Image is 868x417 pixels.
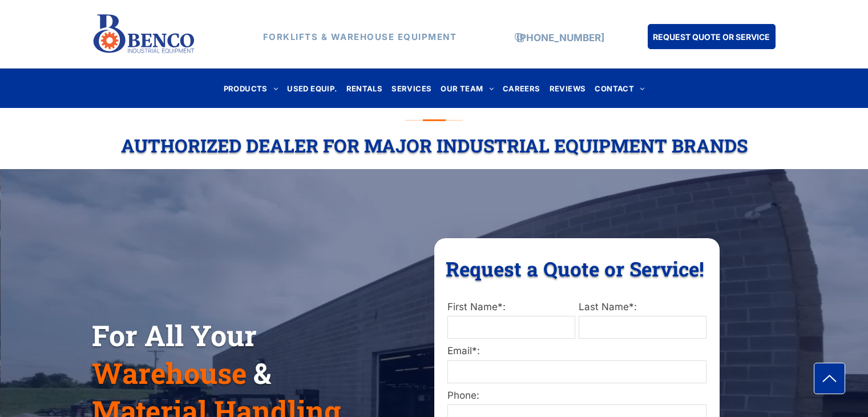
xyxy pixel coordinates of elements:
strong: FORKLIFTS & WAREHOUSE EQUIPMENT [263,31,457,42]
label: Last Name*: [579,300,706,315]
a: REVIEWS [545,81,591,96]
span: Warehouse [92,354,247,392]
a: RENTALS [342,81,387,96]
a: [PHONE_NUMBER] [516,32,604,43]
a: REQUEST QUOTE OR SERVICE [648,24,776,49]
a: SERVICES [387,81,436,96]
label: Phone: [447,388,706,403]
a: OUR TEAM [436,81,498,96]
label: Email*: [447,344,706,359]
span: Authorized Dealer For Major Industrial Equipment Brands [121,133,748,158]
a: CONTACT [590,81,649,96]
label: First Name*: [447,300,575,315]
span: & [253,354,271,392]
span: REQUEST QUOTE OR SERVICE [653,26,770,47]
span: Request a Quote or Service! [446,255,704,282]
span: For All Your [92,316,257,354]
a: USED EQUIP. [282,81,341,96]
a: PRODUCTS [219,81,283,96]
a: CAREERS [498,81,545,96]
